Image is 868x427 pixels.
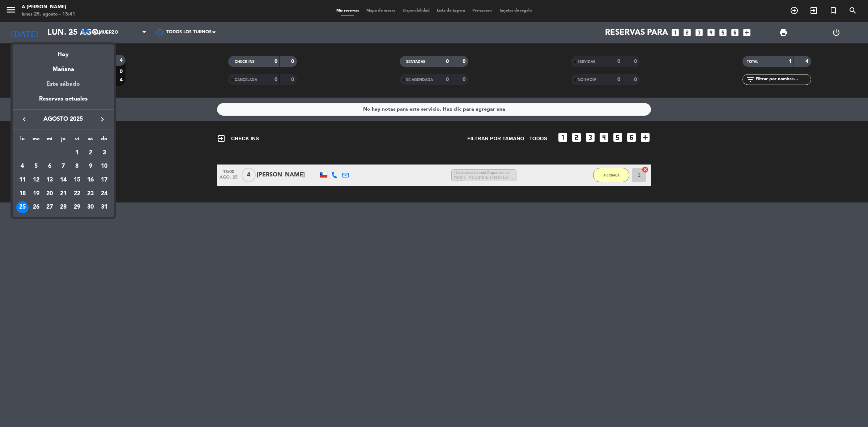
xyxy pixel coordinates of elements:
[16,135,29,146] th: lunes
[16,146,70,160] td: AGO.
[56,135,70,146] th: jueves
[43,201,56,214] div: 27
[13,94,114,109] div: Reservas actuales
[43,188,56,200] div: 20
[43,187,56,201] td: 20 de agosto de 2025
[84,160,98,174] td: 9 de agosto de 2025
[29,160,43,174] td: 5 de agosto de 2025
[43,160,56,174] td: 6 de agosto de 2025
[70,173,84,187] td: 15 de agosto de 2025
[97,187,111,201] td: 24 de agosto de 2025
[13,74,114,94] div: Este sábado
[96,115,109,124] button: keyboard_arrow_right
[84,135,98,146] th: sábado
[43,135,56,146] th: miércoles
[98,160,110,172] div: 10
[13,59,114,74] div: Mañana
[84,201,98,214] td: 30 de agosto de 2025
[43,160,56,172] div: 6
[56,160,70,174] td: 7 de agosto de 2025
[13,44,114,59] div: Hoy
[16,188,29,200] div: 18
[57,174,69,186] div: 14
[98,174,110,186] div: 17
[71,147,83,159] div: 1
[57,160,69,172] div: 7
[71,188,83,200] div: 22
[98,147,110,159] div: 3
[16,160,29,172] div: 4
[84,174,97,186] div: 16
[43,174,56,186] div: 13
[84,187,98,201] td: 23 de agosto de 2025
[16,201,29,214] div: 25
[98,201,110,214] div: 31
[70,135,84,146] th: viernes
[97,173,111,187] td: 17 de agosto de 2025
[56,201,70,214] td: 28 de agosto de 2025
[84,201,97,214] div: 30
[71,160,83,172] div: 8
[97,201,111,214] td: 31 de agosto de 2025
[97,135,111,146] th: domingo
[16,160,29,174] td: 4 de agosto de 2025
[71,174,83,186] div: 15
[98,188,110,200] div: 24
[70,187,84,201] td: 22 de agosto de 2025
[84,173,98,187] td: 16 de agosto de 2025
[16,201,29,214] td: 25 de agosto de 2025
[84,147,97,159] div: 2
[31,115,96,124] span: agosto 2025
[30,188,42,200] div: 19
[97,146,111,160] td: 3 de agosto de 2025
[70,201,84,214] td: 29 de agosto de 2025
[29,201,43,214] td: 26 de agosto de 2025
[16,187,29,201] td: 18 de agosto de 2025
[29,187,43,201] td: 19 de agosto de 2025
[20,115,29,124] i: keyboard_arrow_left
[84,188,97,200] div: 23
[43,173,56,187] td: 13 de agosto de 2025
[29,173,43,187] td: 12 de agosto de 2025
[16,173,29,187] td: 11 de agosto de 2025
[70,146,84,160] td: 1 de agosto de 2025
[30,174,42,186] div: 12
[56,187,70,201] td: 21 de agosto de 2025
[97,160,111,174] td: 10 de agosto de 2025
[30,160,42,172] div: 5
[84,146,98,160] td: 2 de agosto de 2025
[18,115,31,124] button: keyboard_arrow_left
[43,201,56,214] td: 27 de agosto de 2025
[70,160,84,174] td: 8 de agosto de 2025
[16,174,29,186] div: 11
[57,188,69,200] div: 21
[98,115,107,124] i: keyboard_arrow_right
[84,160,97,172] div: 9
[30,201,42,214] div: 26
[57,201,69,214] div: 28
[56,173,70,187] td: 14 de agosto de 2025
[29,135,43,146] th: martes
[71,201,83,214] div: 29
